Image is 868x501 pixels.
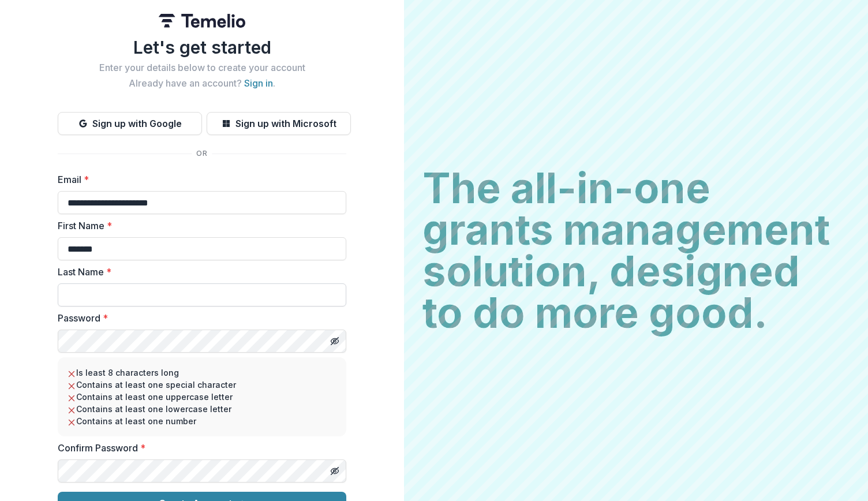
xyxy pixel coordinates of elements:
button: Sign up with Google [58,112,202,135]
button: Sign up with Microsoft [207,112,351,135]
li: Contains at least one special character [67,379,337,391]
button: Toggle password visibility [325,332,344,350]
h1: Let's get started [58,37,346,58]
li: Is least 8 characters long [67,367,337,379]
label: Email [58,173,339,186]
button: Toggle password visibility [325,462,344,480]
h2: Already have an account? . [58,78,346,89]
h2: Enter your details below to create your account [58,62,346,73]
a: Sign in [244,77,273,89]
li: Contains at least one uppercase letter [67,391,337,403]
img: Temelio [159,14,245,28]
label: Last Name [58,265,339,279]
label: Password [58,311,339,325]
label: Confirm Password [58,441,339,455]
li: Contains at least one number [67,415,337,427]
li: Contains at least one lowercase letter [67,403,337,415]
label: First Name [58,219,339,233]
